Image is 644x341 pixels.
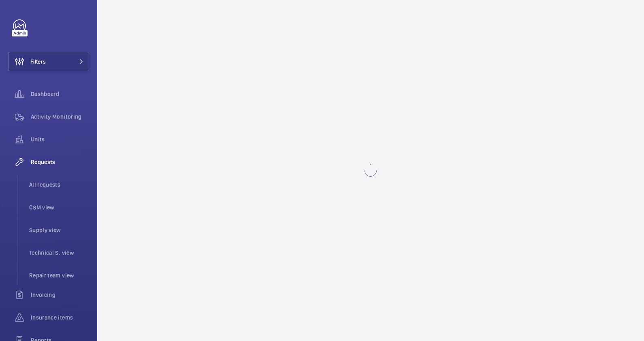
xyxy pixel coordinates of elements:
span: Repair team view [29,271,89,279]
span: CSM view [29,203,89,211]
span: Technical S. view [29,249,89,257]
span: Filters [30,58,46,66]
span: Supply view [29,226,89,234]
span: Invoicing [31,291,89,299]
span: Dashboard [31,90,89,98]
span: Insurance items [31,313,89,322]
span: Activity Monitoring [31,113,89,121]
span: Requests [31,158,89,166]
span: All requests [29,181,89,189]
button: Filters [8,52,89,71]
span: Units [31,135,89,143]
